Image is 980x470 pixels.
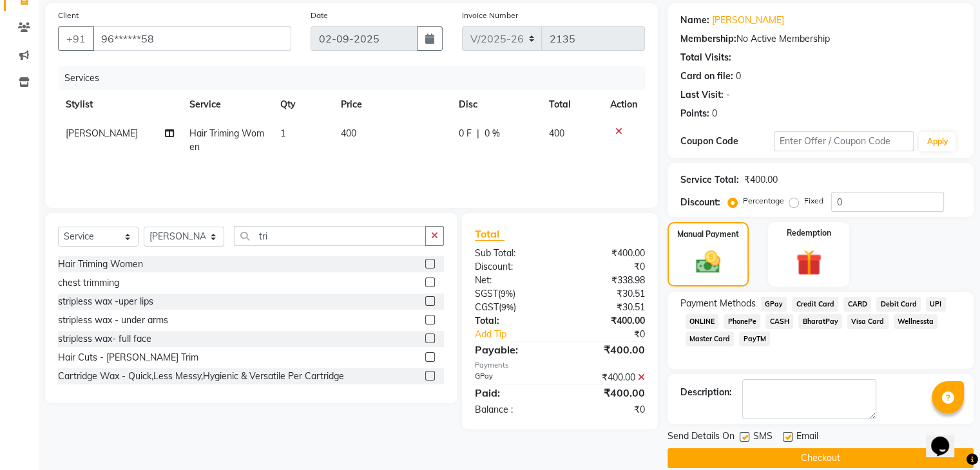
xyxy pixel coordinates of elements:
div: Last Visit: [680,88,724,102]
label: Invoice Number [462,10,518,21]
div: stripless wax -uper lips [58,295,153,308]
div: stripless wax- full face [58,332,151,346]
div: Membership: [680,32,736,46]
span: Debit Card [876,297,921,312]
div: Balance : [465,403,560,417]
div: 0 [736,70,741,83]
label: Percentage [743,195,784,207]
span: Total [475,227,504,241]
div: ₹400.00 [744,173,778,187]
span: 1 [280,127,285,139]
span: CASH [765,314,793,329]
a: [PERSON_NAME] [712,14,784,27]
button: Checkout [668,448,974,468]
div: ₹400.00 [560,247,655,260]
span: Payment Methods [680,297,756,310]
span: | [477,127,479,140]
label: Date [311,10,328,21]
label: Manual Payment [677,229,739,240]
div: Payable: [465,342,560,357]
div: Points: [680,107,709,120]
th: Stylist [58,90,182,119]
div: Hair Triming Women [58,258,143,271]
span: Send Details On [668,429,735,446]
span: 0 F [459,127,472,140]
th: Disc [451,90,541,119]
div: ₹400.00 [560,314,655,328]
label: Redemption [787,227,831,239]
div: ₹400.00 [560,385,655,400]
th: Service [182,90,273,119]
div: Service Total: [680,173,739,187]
div: ₹30.51 [560,287,655,301]
div: ₹0 [575,328,654,341]
span: SMS [753,429,773,446]
span: Wellnessta [894,314,938,329]
span: PayTM [739,332,770,346]
div: Cartridge Wax - Quick,Less Messy,Hygienic & Versatile Per Cartridge [58,370,344,383]
div: Description: [680,386,732,399]
input: Search by Name/Mobile/Email/Code [93,26,291,51]
div: stripless wax - under arms [58,314,168,327]
div: ₹0 [560,260,655,274]
th: Price [333,90,451,119]
span: CARD [843,297,871,312]
img: _gift.svg [788,247,830,279]
span: 400 [341,127,356,139]
span: [PERSON_NAME] [66,127,138,139]
div: Discount: [680,196,720,209]
span: Master Card [686,332,735,346]
button: Apply [919,132,956,151]
div: Net: [465,274,560,287]
div: Payments [475,360,645,371]
input: Search or Scan [234,226,426,246]
span: Hair Triming Women [189,127,264,153]
img: _cash.svg [688,248,728,276]
span: SGST [475,288,498,299]
div: No Active Membership [680,32,961,46]
label: Fixed [804,195,823,207]
span: PhonePe [724,314,760,329]
span: 9% [501,302,514,312]
div: Coupon Code [680,135,774,148]
div: chest trimming [58,276,119,290]
div: - [726,88,730,102]
span: CGST [475,301,499,313]
div: Total: [465,314,560,328]
th: Action [602,90,645,119]
div: ₹338.98 [560,274,655,287]
th: Qty [273,90,333,119]
label: Client [58,10,79,21]
span: 9% [501,288,513,299]
input: Enter Offer / Coupon Code [774,131,914,151]
button: +91 [58,26,94,51]
a: Add Tip [465,328,575,341]
div: Hair Cuts - [PERSON_NAME] Trim [58,351,198,364]
span: GPay [761,297,787,312]
div: Total Visits: [680,51,731,64]
div: ( ) [465,287,560,301]
div: 0 [712,107,717,120]
div: Sub Total: [465,247,560,260]
div: Paid: [465,385,560,400]
div: Name: [680,14,709,27]
div: GPay [465,371,560,384]
div: Services [59,66,655,90]
span: BharatPay [798,314,842,329]
span: 0 % [485,127,500,140]
th: Total [541,90,602,119]
div: ₹30.51 [560,301,655,314]
div: ₹400.00 [560,371,655,384]
span: Visa Card [847,314,889,329]
span: ONLINE [686,314,719,329]
span: UPI [926,297,946,312]
div: Discount: [465,260,560,274]
span: Email [796,429,818,446]
iframe: chat widget [926,418,967,457]
span: 400 [549,127,564,139]
div: ₹0 [560,403,655,417]
div: Card on file: [680,70,733,83]
div: ( ) [465,301,560,314]
div: ₹400.00 [560,342,655,357]
span: Credit Card [792,297,838,312]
